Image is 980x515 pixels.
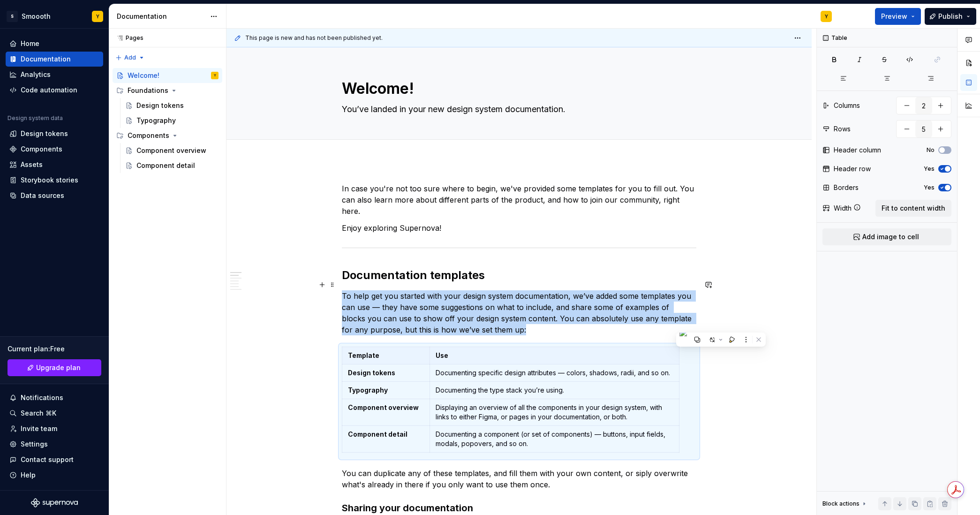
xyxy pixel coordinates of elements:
[348,430,407,438] strong: Component detail
[21,85,77,95] div: Code automation
[6,452,103,467] button: Contact support
[340,77,694,100] textarea: Welcome!
[436,430,673,448] p: Documenting a component (or set of components) — buttons, input fields, modals, popovers, and so on.
[436,386,673,395] p: Documenting the type stack you’re using.
[6,67,103,82] a: Analytics
[834,101,860,110] div: Columns
[6,157,103,172] a: Assets
[121,158,222,173] a: Component detail
[21,470,36,480] div: Help
[340,102,694,117] textarea: You’ve landed in your new design system documentation.
[436,351,673,360] p: Use
[113,68,222,83] a: Welcome!Y
[121,98,222,113] a: Design tokens
[128,131,169,140] div: Components
[6,468,103,483] button: Help
[121,143,222,158] a: Component overview
[924,184,935,191] label: Yes
[834,183,859,192] div: Borders
[21,455,74,464] div: Contact support
[6,142,103,157] a: Components
[8,114,63,122] div: Design system data
[136,161,195,170] div: Component detail
[21,54,71,64] div: Documentation
[136,116,176,125] div: Typography
[6,421,103,436] a: Invite team
[21,409,56,418] div: Search ⌘K
[6,390,103,405] button: Notifications
[136,146,206,155] div: Component overview
[881,12,907,21] span: Preview
[825,13,828,20] div: Y
[342,183,696,217] p: In case you're not too sure where to begin, we've provided some templates for you to fill out. Yo...
[436,368,673,378] p: Documenting specific design attributes — colors, shadows, radii, and so on.
[22,12,51,21] div: Smoooth
[113,68,222,173] div: Page tree
[6,83,103,98] a: Code automation
[21,424,57,433] div: Invite team
[348,369,395,377] strong: Design tokens
[8,359,101,376] a: Upgrade plan
[113,51,148,64] button: Add
[348,386,388,394] strong: Typography
[124,54,136,61] span: Add
[342,222,696,234] p: Enjoy exploring Supernova!
[436,403,673,422] p: Displaying an overview of all the components in your design system, with links to either Figma, o...
[862,232,919,242] span: Add image to cell
[117,12,205,21] div: Documentation
[6,173,103,188] a: Storybook stories
[342,501,696,515] h3: Sharing your documentation
[6,126,103,141] a: Design tokens
[925,8,976,25] button: Publish
[822,497,868,510] div: Block actions
[36,363,81,372] span: Upgrade plan
[875,200,951,217] button: Fit to content width
[121,113,222,128] a: Typography
[342,290,696,335] p: To help get you started with your design system documentation, we’ve added some templates you can...
[113,34,143,42] div: Pages
[136,101,184,110] div: Design tokens
[21,70,51,79] div: Analytics
[882,204,945,213] span: Fit to content width
[2,6,107,26] button: SSmooothY
[128,86,168,95] div: Foundations
[21,175,78,185] div: Storybook stories
[21,144,62,154] div: Components
[31,498,78,507] svg: Supernova Logo
[113,83,222,98] div: Foundations
[834,145,881,155] div: Header column
[214,71,216,80] div: Y
[834,204,852,213] div: Width
[6,36,103,51] a: Home
[342,468,696,490] p: You can duplicate any of these templates, and fill them with your own content, or siply overwrite...
[96,13,99,20] div: Y
[21,129,68,138] div: Design tokens
[6,188,103,203] a: Data sources
[6,52,103,67] a: Documentation
[6,406,103,421] button: Search ⌘K
[113,128,222,143] div: Components
[21,393,63,402] div: Notifications
[834,124,851,134] div: Rows
[128,71,159,80] div: Welcome!
[21,39,39,48] div: Home
[21,160,43,169] div: Assets
[245,34,383,42] span: This page is new and has not been published yet.
[348,351,424,360] p: Template
[927,146,935,154] label: No
[834,164,871,174] div: Header row
[822,500,859,507] div: Block actions
[342,268,696,283] h2: Documentation templates
[924,165,935,173] label: Yes
[21,439,48,449] div: Settings
[8,344,101,354] div: Current plan : Free
[7,11,18,22] div: S
[6,437,103,452] a: Settings
[21,191,64,200] div: Data sources
[348,403,419,411] strong: Component overview
[822,228,951,245] button: Add image to cell
[875,8,921,25] button: Preview
[938,12,963,21] span: Publish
